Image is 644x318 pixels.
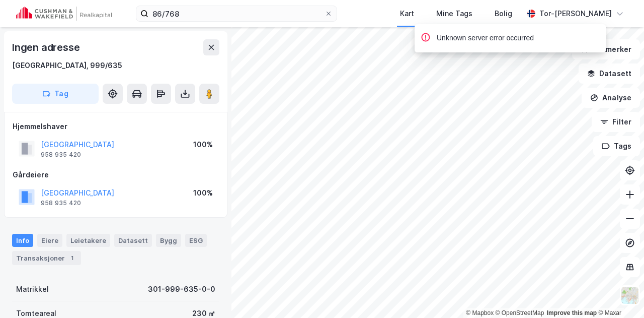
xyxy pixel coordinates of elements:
a: OpenStreetMap [496,309,544,316]
div: Eiere [37,234,62,247]
div: 958 935 420 [41,199,81,207]
div: Mine Tags [436,8,472,20]
div: ESG [185,234,207,247]
iframe: Chat Widget [594,270,644,318]
a: Mapbox [466,309,494,316]
input: Søk på adresse, matrikkel, gårdeiere, leietakere eller personer [148,6,325,21]
div: Datasett [114,234,152,247]
div: Tor-[PERSON_NAME] [539,8,612,20]
div: Leietakere [66,234,110,247]
button: Analyse [582,88,640,108]
div: Kontrollprogram for chat [594,270,644,318]
div: Unknown server error occurred [437,32,534,44]
button: Tag [12,84,99,104]
div: Kart [400,8,414,20]
div: [GEOGRAPHIC_DATA], 999/635 [12,59,122,72]
a: Improve this map [547,309,597,316]
button: Datasett [579,63,640,84]
button: Filter [592,112,640,132]
div: Bolig [495,8,512,20]
div: 1 [67,253,77,263]
div: 100% [193,187,213,199]
div: 100% [193,139,213,151]
div: 301-999-635-0-0 [148,283,215,295]
div: Ingen adresse [12,39,82,55]
div: 958 935 420 [41,151,81,159]
div: Matrikkel [16,283,49,295]
div: Info [12,234,33,247]
button: Tags [593,136,640,156]
div: Transaksjoner [12,251,81,265]
div: Hjemmelshaver [13,120,219,133]
img: cushman-wakefield-realkapital-logo.202ea83816669bd177139c58696a8fa1.svg [16,7,112,21]
div: Gårdeiere [13,169,219,181]
div: Bygg [156,234,181,247]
